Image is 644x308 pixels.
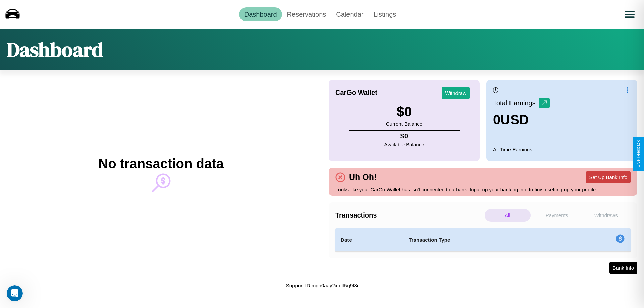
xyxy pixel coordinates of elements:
[386,119,422,128] p: Current Balance
[345,172,380,182] h4: Uh Oh!
[368,7,401,21] a: Listings
[493,145,631,154] p: All Time Earnings
[409,236,561,244] h4: Transaction Type
[386,104,422,119] h3: $ 0
[341,236,398,244] h4: Date
[534,209,580,222] p: Payments
[7,285,23,301] iframe: Intercom live chat
[335,228,631,252] table: simple table
[493,97,539,109] p: Total Earnings
[335,211,483,219] h4: Transactions
[7,36,103,63] h1: Dashboard
[485,209,531,222] p: All
[620,5,639,24] button: Open menu
[286,281,358,290] p: Support ID: mgn0aay2xtqlt5q9f8i
[609,262,637,274] button: Bank Info
[335,89,377,97] h4: CarGo Wallet
[493,112,550,127] h3: 0 USD
[636,140,641,168] div: Give Feedback
[331,7,368,21] a: Calendar
[586,171,631,183] button: Set Up Bank Info
[384,140,424,149] p: Available Balance
[335,185,631,194] p: Looks like your CarGo Wallet has isn't connected to a bank. Input up your banking info to finish ...
[384,132,424,140] h4: $ 0
[442,87,470,99] button: Withdraw
[282,7,331,21] a: Reservations
[239,7,282,21] a: Dashboard
[583,209,629,222] p: Withdraws
[98,156,223,171] h2: No transaction data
